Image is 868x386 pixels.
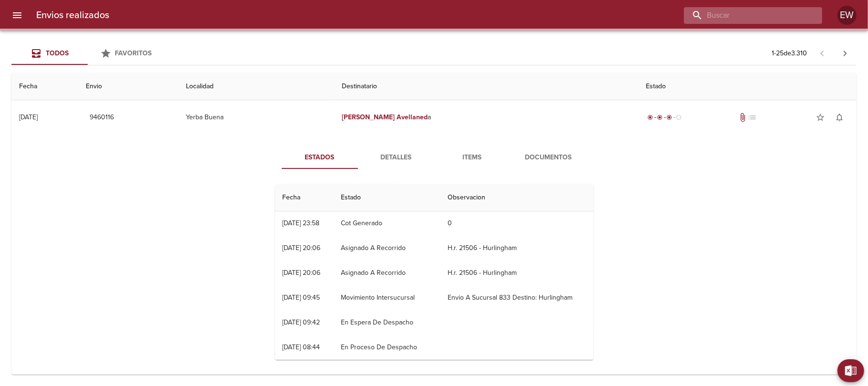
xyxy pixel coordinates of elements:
[46,49,69,57] span: Todos
[684,7,806,24] input: buscar
[816,113,825,122] span: star_border
[36,8,109,23] h6: Envios realizados
[333,310,440,335] td: En Espera De Despacho
[440,285,593,310] td: Envio A Sucursal 833 Destino: Hurlingham
[747,113,757,122] span: No tiene pedido asociado
[334,73,638,100] th: Destinatario
[283,219,320,227] div: [DATE] 23:58
[440,261,593,285] td: H.r. 21506 - Hurlingham
[333,236,440,261] td: Asignado A Recorrido
[333,261,440,285] td: Asignado A Recorrido
[333,285,440,310] td: Movimiento Intersucursal
[397,113,428,121] em: Avellaned
[364,152,429,164] span: Detalles
[648,115,654,120] span: radio_button_checked
[283,343,320,351] div: [DATE] 08:44
[440,152,505,164] span: Items
[830,108,849,127] button: Activar notificaciones
[811,48,834,58] span: Pagina anterior
[6,4,29,27] button: menu
[646,113,684,122] div: En viaje
[342,113,395,121] em: [PERSON_NAME]
[772,49,807,58] p: 1 - 25 de 3.310
[834,42,857,65] span: Pagina siguiente
[333,211,440,236] td: Cot Generado
[440,236,593,261] td: H.r. 21506 - Hurlingham
[837,359,864,382] button: Exportar Excel
[19,113,38,121] div: [DATE]
[275,184,333,211] th: Fecha
[811,108,830,127] button: Agregar a favoritos
[837,6,857,25] div: Abrir información de usuario
[835,113,844,122] span: notifications_none
[287,152,352,164] span: Estados
[837,6,857,25] div: EW
[11,42,164,65] div: Tabs Envios
[333,335,440,360] td: En Proceso De Despacho
[178,73,335,100] th: Localidad
[283,293,320,302] div: [DATE] 09:45
[275,84,593,360] table: Tabla de seguimiento
[115,49,152,57] span: Favoritos
[638,73,857,100] th: Estado
[334,100,638,135] td: a
[676,115,682,120] span: radio_button_unchecked
[86,109,118,126] button: 9460116
[440,184,593,211] th: Observacion
[90,112,114,124] span: 9460116
[657,115,663,120] span: radio_button_checked
[667,115,673,120] span: radio_button_checked
[178,100,335,135] td: Yerba Buena
[78,73,178,100] th: Envio
[283,269,321,277] div: [DATE] 20:06
[738,113,747,122] span: Tiene documentos adjuntos
[333,184,440,211] th: Estado
[283,244,321,252] div: [DATE] 20:06
[11,73,78,100] th: Fecha
[282,146,587,169] div: Tabs detalle de guia
[440,211,593,236] td: 0
[283,318,320,326] div: [DATE] 09:42
[516,152,581,164] span: Documentos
